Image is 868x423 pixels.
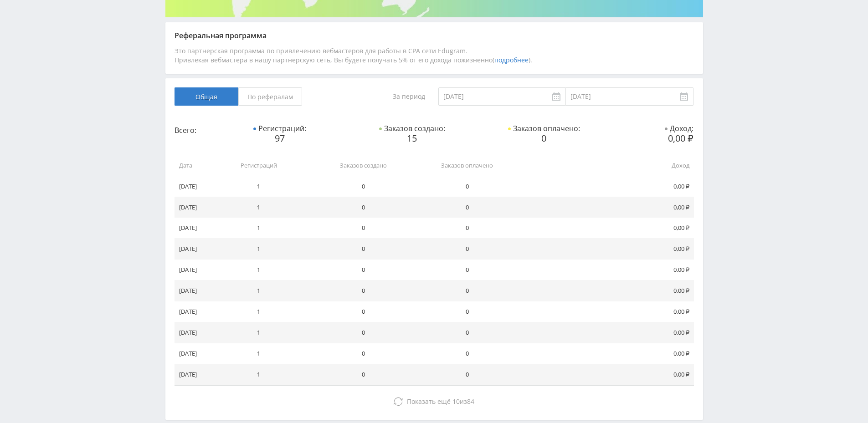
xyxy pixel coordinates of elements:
td: 0 [302,239,425,260]
div: 97 [218,133,341,143]
td: 1 [216,322,302,343]
td: 1 [216,197,302,218]
td: 0 [302,343,425,364]
span: ( ). [493,56,532,64]
span: Доход: [665,123,693,133]
td: 0 [425,343,509,364]
span: Общая [175,87,238,106]
td: 0 [425,301,509,322]
td: 0 [425,260,509,280]
td: [DATE] [175,280,216,301]
td: 0,00 ₽ [509,176,694,197]
span: Регистраций: [253,123,306,133]
th: Заказов оплачено [425,155,509,176]
div: 0,00 ₽ [614,133,693,143]
span: из [407,397,474,406]
th: Дата [175,155,216,176]
th: Регистраций [216,155,302,176]
td: [DATE] [175,176,216,197]
td: 0 [302,176,425,197]
td: 0 [302,301,425,322]
td: 1 [216,239,302,260]
td: 0 [302,280,425,301]
td: 0 [425,280,509,301]
td: 1 [216,280,302,301]
td: 0,00 ₽ [509,364,694,385]
td: 0 [302,322,425,343]
td: 0,00 ₽ [509,301,694,322]
td: 0 [302,364,425,385]
a: подробнее [494,56,529,64]
span: Показать ещё [407,397,451,406]
span: Заказов создано: [379,123,445,133]
span: По рефералам [238,87,302,106]
td: 0 [425,176,509,197]
div: За период [350,87,430,106]
td: 1 [216,364,302,385]
td: 1 [216,343,302,364]
span: 10 [452,397,460,406]
span: 84 [467,397,474,406]
td: [DATE] [175,301,216,322]
td: 0,00 ₽ [509,322,694,343]
td: [DATE] [175,364,216,385]
td: 1 [216,218,302,239]
td: 1 [216,260,302,280]
td: 0 [302,197,425,218]
td: [DATE] [175,260,216,280]
th: Заказов создано [302,155,425,176]
td: 0 [425,197,509,218]
td: [DATE] [175,343,216,364]
div: 15 [350,133,473,143]
td: 0 [302,260,425,280]
td: [DATE] [175,218,216,239]
td: 0,00 ₽ [509,239,694,260]
div: Это партнерская программа по привлечению вебмастеров для работы в CPA сети Edugram. Привлекая веб... [175,46,694,65]
td: [DATE] [175,322,216,343]
td: 0 [425,322,509,343]
td: 0,00 ₽ [509,260,694,280]
td: 0,00 ₽ [509,218,694,239]
td: 0 [425,239,509,260]
td: [DATE] [175,239,216,260]
td: 0 [302,218,425,239]
td: 0,00 ₽ [509,343,694,364]
button: Показать ещё 10из84 [175,392,694,411]
td: 0 [425,218,509,239]
th: Доход [509,155,694,176]
td: 1 [216,176,302,197]
td: 0,00 ₽ [509,280,694,301]
td: 1 [216,301,302,322]
td: 0 [425,364,509,385]
td: [DATE] [175,197,216,218]
div: 0 [483,133,606,143]
span: Заказов оплачено: [508,123,580,133]
td: 0,00 ₽ [509,197,694,218]
div: Реферальная программа [175,31,694,40]
div: Всего: [175,124,254,135]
